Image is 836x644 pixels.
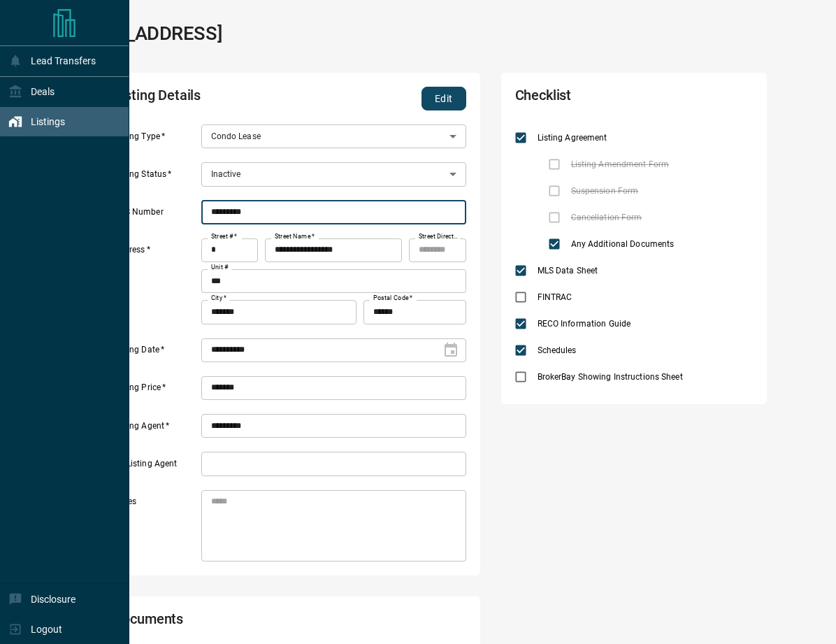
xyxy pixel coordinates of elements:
[568,238,678,250] span: Any Additional Documents
[568,158,672,171] span: Listing Amendment Form
[114,420,198,438] label: Listing Agent
[53,22,222,45] h1: [STREET_ADDRESS]
[534,371,686,383] span: BrokerBay Showing Instructions Sheet
[275,232,315,241] label: Street Name
[114,610,325,634] h2: Documents
[114,131,198,149] label: Listing Type
[114,496,198,561] label: Notes
[114,206,198,224] label: MLS Number
[211,232,237,241] label: Street #
[534,131,611,144] span: Listing Agreement
[534,317,634,330] span: RECO Information Guide
[515,87,658,110] h2: Checklist
[421,87,466,110] button: Edit
[114,382,198,400] label: Listing Price
[114,169,198,187] label: Listing Status
[568,211,646,224] span: Cancellation Form
[373,294,412,303] label: Postal Code
[211,294,226,303] label: City
[211,263,229,272] label: Unit #
[534,264,602,277] span: MLS Data Sheet
[568,185,642,197] span: Suspension Form
[419,232,459,241] label: Street Direction
[534,344,580,357] span: Schedules
[114,244,198,324] label: Address
[201,162,466,186] div: Inactive
[114,458,198,476] label: Co Listing Agent
[201,124,466,148] div: Condo Lease
[114,87,325,110] h2: Listing Details
[114,344,198,362] label: Listing Date
[534,291,576,303] span: FINTRAC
